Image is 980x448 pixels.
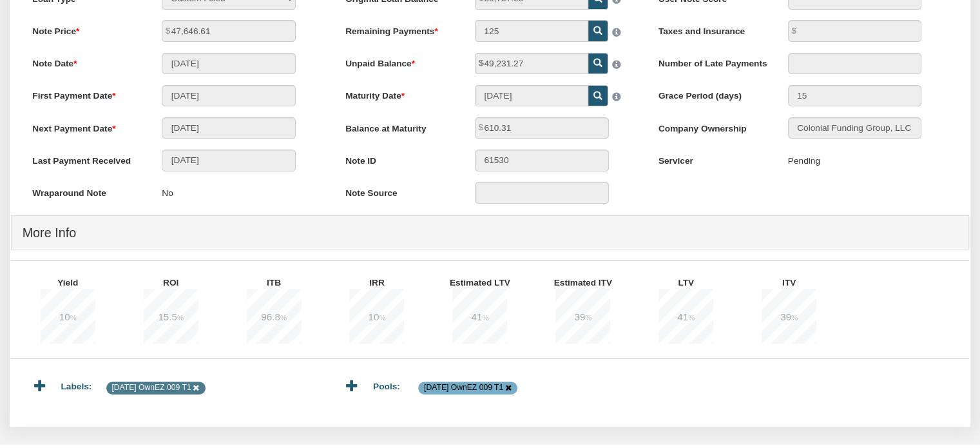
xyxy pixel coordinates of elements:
p: No [162,182,173,204]
label: Note Price [22,20,151,37]
input: MM/DD/YYYY [475,85,588,106]
label: Taxes and Insurance [648,20,777,37]
label: Wraparound Note [22,182,151,199]
label: Company Ownership [648,117,777,135]
label: Remaining Payments [334,20,464,37]
label: LTV [630,271,753,289]
div: [DATE] OwnEZ 009 T1 [424,382,503,393]
label: Estimated ITV [527,271,649,289]
div: Labels: [61,369,106,393]
label: Last Payment Received [22,150,151,167]
label: Balance at Maturity [334,117,464,135]
div: Pools: [373,369,418,393]
label: Maturity Date [334,85,464,102]
h4: More Info [23,219,958,248]
input: MM/DD/YYYY [162,117,296,139]
label: Note Source [334,182,464,199]
label: Estimated LTV [424,271,546,289]
label: Number of Late Payments [648,53,777,70]
label: Yield [12,271,135,289]
label: Note ID [334,150,464,167]
label: Grace Period (days) [648,85,777,102]
label: Servicer [648,150,777,167]
label: ROI [115,271,238,289]
label: Next Payment Date [22,117,151,135]
label: Unpaid Balance [334,53,464,70]
label: Note Date [22,53,151,70]
div: Pending [788,150,820,172]
input: MM/DD/YYYY [162,53,296,74]
input: MM/DD/YYYY [162,150,296,171]
input: MM/DD/YYYY [162,85,296,106]
div: [DATE] OwnEZ 009 T1 [111,382,191,393]
label: ITB [218,271,340,289]
label: ITV [733,271,856,289]
label: First Payment Date [22,85,151,102]
label: IRR [321,271,443,289]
